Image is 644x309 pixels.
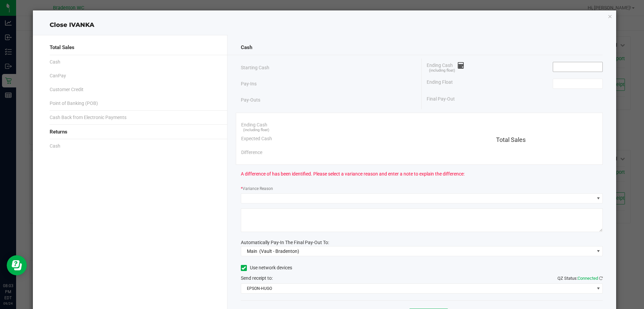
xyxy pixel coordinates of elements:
span: Pay-Ins [241,80,257,87]
span: Total Sales [50,44,74,51]
span: Starting Cash [241,64,269,71]
span: Automatically Pay-In The Final Pay-Out To: [241,240,329,245]
span: Cash Back from Electronic Payments [50,114,126,121]
span: Difference [241,149,262,156]
span: Ending Cash [427,62,464,72]
span: QZ Status: [557,276,603,281]
div: Close IVANKA [33,21,616,30]
span: Total Sales [496,136,526,143]
div: Returns [50,125,214,139]
span: (including float) [243,127,269,133]
span: Point of Banking (POB) [50,100,98,107]
span: Customer Credit [50,86,84,93]
span: Cash [241,44,252,51]
span: Pay-Outs [241,96,260,104]
span: Send receipt to: [241,275,273,281]
span: Ending Cash [241,121,267,128]
span: A difference of has been identified. Please select a variance reason and enter a note to explain ... [241,170,465,178]
span: Cash [50,59,60,66]
span: Expected Cash [241,135,272,142]
span: CanPay [50,72,66,79]
span: EPSON-HUGO [241,284,594,293]
span: Connected [578,276,598,281]
span: (Vault - Bradenton) [259,248,299,254]
span: (including float) [429,68,455,74]
span: Ending Float [427,79,453,89]
label: Variance Reason [241,186,273,192]
label: Use network devices [241,264,292,271]
span: Cash [50,143,60,150]
iframe: Resource center [7,255,27,275]
span: Final Pay-Out [427,95,455,103]
span: Main [247,248,257,254]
